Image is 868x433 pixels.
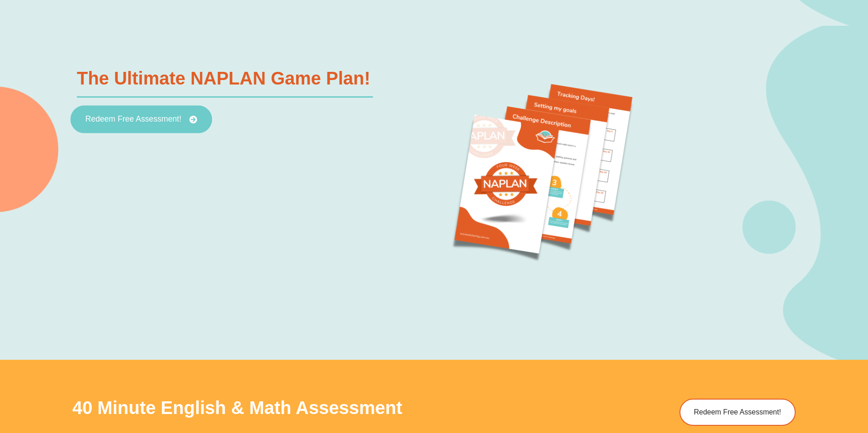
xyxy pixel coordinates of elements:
span: Redeem Free Assessment! [85,115,181,123]
span: Redeem Free Assessment! [694,409,781,416]
h3: 40 Minute English & Math Assessment [72,399,561,417]
iframe: Chat Widget [713,331,868,433]
a: Redeem Free Assessment! [71,105,212,133]
h3: The Ultimate NAPLAN Game Plan! [77,69,370,87]
a: Redeem Free Assessment! [679,399,796,426]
